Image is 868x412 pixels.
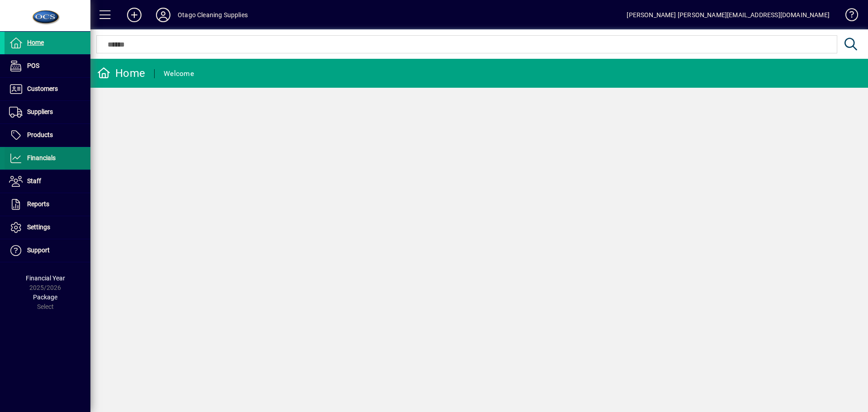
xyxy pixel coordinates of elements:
[27,62,39,69] span: POS
[97,66,145,81] div: Home
[5,124,90,147] a: Products
[27,200,49,208] span: Reports
[27,108,53,115] span: Suppliers
[5,101,90,123] a: Suppliers
[27,154,56,161] span: Financials
[5,239,90,262] a: Support
[5,78,90,100] a: Customers
[164,66,194,81] div: Welcome
[27,177,41,185] span: Staff
[27,246,50,254] span: Support
[27,39,44,46] span: Home
[5,216,90,239] a: Settings
[627,8,830,22] div: [PERSON_NAME] [PERSON_NAME][EMAIL_ADDRESS][DOMAIN_NAME]
[5,55,90,77] a: POS
[5,193,90,216] a: Reports
[5,170,90,193] a: Staff
[149,7,178,23] button: Profile
[27,131,53,138] span: Products
[178,8,248,22] div: Otago Cleaning Supplies
[5,147,90,170] a: Financials
[27,223,50,231] span: Settings
[33,294,57,301] span: Package
[27,85,58,92] span: Customers
[26,275,65,282] span: Financial Year
[120,7,149,23] button: Add
[839,2,857,31] a: Knowledge Base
